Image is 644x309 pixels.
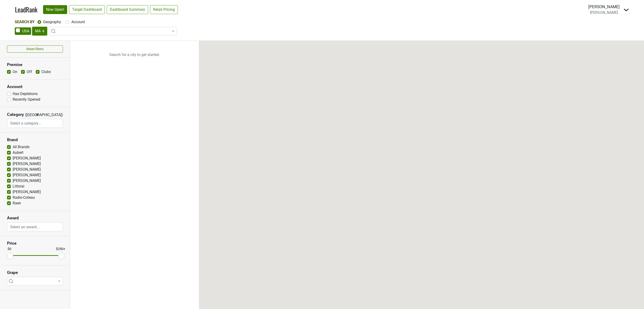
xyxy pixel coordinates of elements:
[70,41,199,69] p: Search for a city to get started.
[15,5,37,15] a: LeadRank
[7,222,62,231] input: Select an award...
[13,161,41,167] label: [PERSON_NAME]
[7,45,63,53] button: Reset filters
[56,247,65,252] div: $250+
[69,5,105,14] a: Target Dashboard
[7,62,63,67] h3: Premise
[36,113,39,117] span: ▼
[13,91,38,97] label: Has Depletions
[25,112,34,119] span: ([GEOGRAPHIC_DATA])
[588,4,620,10] div: [PERSON_NAME]
[13,184,24,189] label: Littorai
[13,167,41,172] label: [PERSON_NAME]
[15,20,35,24] span: Search By
[13,172,41,178] label: [PERSON_NAME]
[7,112,24,117] h3: Category
[7,84,63,89] h3: Account
[13,144,29,150] label: All Brands
[623,7,629,13] img: Dropdown Menu
[7,241,63,246] h3: Price
[7,119,62,128] input: Select a category...
[27,69,32,75] label: Off
[13,195,35,200] label: Radio-Coteau
[43,5,67,14] a: Now Open!
[13,155,41,161] label: [PERSON_NAME]
[7,270,63,275] h3: Grape
[71,19,85,25] label: Account
[107,5,148,14] a: Dashboard Summary
[13,97,40,102] label: Recently Opened
[13,69,17,75] label: On
[590,10,618,15] span: [PERSON_NAME]
[150,5,178,14] a: Retail Pricing
[13,150,23,155] label: Aubert
[7,247,11,252] div: $0
[7,137,63,142] h3: Brand
[13,178,41,184] label: [PERSON_NAME]
[13,200,21,206] label: Raen
[41,69,51,75] label: Clubs
[13,189,41,195] label: [PERSON_NAME]
[7,216,63,221] h3: Award
[43,19,61,25] label: Geography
